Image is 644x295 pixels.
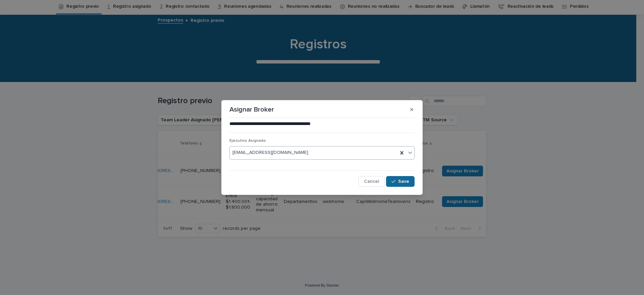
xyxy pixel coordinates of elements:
[229,106,274,114] p: Asignar Broker
[229,139,266,143] span: Ejecutivo Asignado
[232,149,308,156] span: [EMAIL_ADDRESS][DOMAIN_NAME]
[364,179,379,184] span: Cancel
[358,176,385,187] button: Cancel
[398,179,409,184] span: Save
[386,176,415,187] button: Save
